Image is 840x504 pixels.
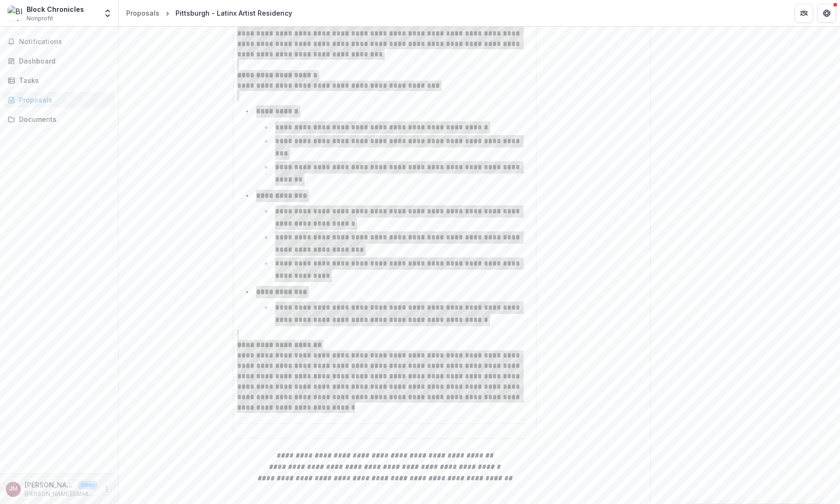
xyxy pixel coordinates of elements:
span: Nonprofit [27,14,53,23]
nav: breadcrumb [122,6,296,20]
button: Notifications [4,34,114,49]
button: Partners [794,4,813,23]
a: Proposals [4,92,114,108]
p: [PERSON_NAME] [25,480,74,490]
div: Jason C. Méndez [9,486,18,492]
div: Documents [19,114,107,124]
a: Tasks [4,73,114,88]
a: Proposals [122,6,163,20]
a: Dashboard [4,53,114,69]
a: Documents [4,111,114,127]
div: Proposals [126,8,159,18]
div: Pittsburgh - Latinx Artist Residency [175,8,292,18]
p: User [78,481,97,489]
button: More [101,484,112,495]
div: Proposals [19,95,107,105]
button: Get Help [817,4,836,23]
img: Block Chronicles [8,6,23,21]
div: Dashboard [19,56,107,66]
button: Open entity switcher [101,4,114,23]
span: Notifications [19,38,111,46]
p: [PERSON_NAME][EMAIL_ADDRESS][DOMAIN_NAME] [25,490,97,498]
div: Tasks [19,75,107,85]
div: Block Chronicles [27,4,84,14]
